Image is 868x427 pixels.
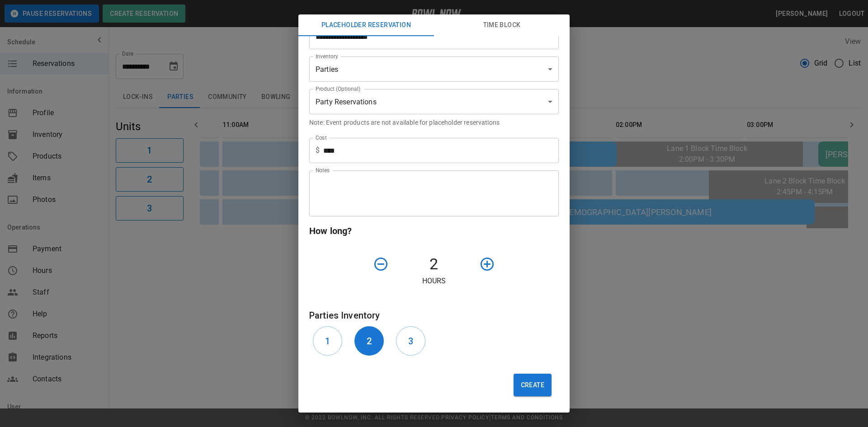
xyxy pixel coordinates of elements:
[309,24,552,49] input: Choose date, selected date is Sep 27, 2025
[309,89,559,114] div: Party Reservations
[298,14,434,36] button: Placeholder Reservation
[309,56,559,82] div: Parties
[309,118,559,127] p: Note: Event products are not available for placeholder reservations
[408,334,413,348] h6: 3
[316,145,320,156] p: $
[313,326,342,356] button: 1
[396,326,425,356] button: 3
[325,334,330,348] h6: 1
[367,334,372,348] h6: 2
[309,276,559,286] p: Hours
[392,255,476,274] h4: 2
[434,14,570,36] button: Time Block
[309,308,559,323] h6: Parties Inventory
[354,326,384,356] button: 2
[309,224,559,238] h6: How long?
[514,374,552,396] button: Create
